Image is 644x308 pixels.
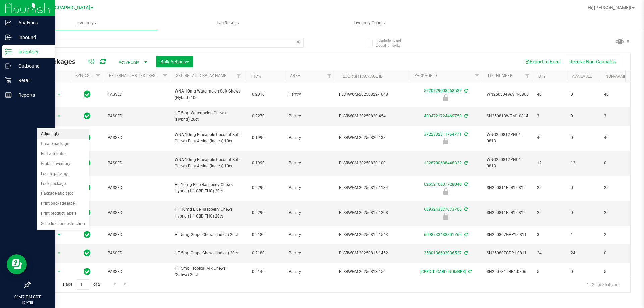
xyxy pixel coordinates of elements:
[588,5,631,10] span: Hi, [PERSON_NAME]!
[537,232,562,238] span: 3
[344,20,394,26] span: Inventory Counts
[35,58,82,65] span: All Packages
[37,139,89,149] li: Create package
[57,279,106,290] span: Page of 2
[289,113,331,119] span: Pantry
[37,129,89,139] li: Adjust qty
[37,149,89,159] li: Edit attributes
[37,159,89,169] li: Global inventory
[604,232,630,238] span: 2
[109,73,162,78] a: External Lab Test Result
[108,160,167,166] span: PASSED
[571,210,596,216] span: 0
[108,135,167,141] span: PASSED
[605,74,635,79] a: Non-Available
[12,62,52,70] p: Outbound
[108,232,167,238] span: PASSED
[37,179,89,189] li: Lock package
[537,160,562,166] span: 12
[487,269,529,275] span: SN250731TRP1-0806
[463,232,468,237] span: Sync from Compliance System
[487,185,529,191] span: SN250811BLR1-0812
[424,251,462,255] a: 3580136603036527
[571,160,596,166] span: 12
[339,135,405,141] span: FLSRWGM-20250820-138
[463,161,468,165] span: Sync from Compliance System
[84,111,91,121] span: In Sync
[339,269,405,275] span: FLSRWGM-20250813-156
[289,210,331,216] span: Pantry
[175,110,240,123] span: HT 5mg Watermelon Chews (Hybrid) 20ct
[537,269,562,275] span: 5
[44,5,90,11] span: [GEOGRAPHIC_DATA]
[108,185,167,191] span: PASSED
[463,207,468,212] span: Sync from Compliance System
[108,113,167,119] span: PASSED
[5,34,12,41] inline-svg: Inbound
[538,74,546,79] a: Qty
[84,267,91,276] span: In Sync
[233,70,245,82] a: Filter
[414,73,437,78] a: Package ID
[108,250,167,256] span: PASSED
[249,111,268,121] span: 0.2270
[487,91,529,98] span: WN250804WAT1-0805
[37,219,89,229] li: Schedule for destruction
[208,20,248,26] span: Lab Results
[604,269,630,275] span: 5
[537,135,562,141] span: 40
[339,232,405,238] span: FLSRWGM-20250815-1543
[340,74,383,79] a: Flourish Package ID
[604,210,630,216] span: 25
[487,132,529,144] span: WNQ250812PNC1-0813
[175,88,240,101] span: WNA 10mg Watermelon Soft Chews (Hybrid) 10ct
[55,267,63,276] span: select
[487,113,529,119] span: SN250813WTM1-0814
[289,250,331,256] span: Pantry
[472,70,483,82] a: Filter
[84,248,91,258] span: In Sync
[93,70,104,82] a: Filter
[110,279,120,288] a: Go to the next page
[339,185,405,191] span: FLSRWGM-20250817-1134
[537,113,562,119] span: 3
[175,265,240,278] span: HT 5mg Tropical Mix Chews (Sativa) 20ct
[289,160,331,166] span: Pantry
[376,38,409,48] span: Include items not tagged for facility
[175,132,240,144] span: WNA 10mg Pineapple Coconut Soft Chews Fast Acting (Indica) 10ct
[121,279,130,288] a: Go to the last page
[571,91,596,98] span: 0
[7,254,27,274] iframe: Resource center
[3,300,52,305] p: [DATE]
[249,208,268,218] span: 0.2290
[175,250,240,256] span: HT 5mg Grape Chews (Indica) 20ct
[175,157,240,169] span: WNA 10mg Pineapple Coconut Soft Chews Fast Acting (Indica) 10ct
[77,279,89,290] input: 1
[84,89,91,99] span: In Sync
[55,112,63,121] span: select
[604,185,630,191] span: 25
[37,189,89,199] li: Package audit log
[537,185,562,191] span: 25
[467,269,472,274] span: Sync from Compliance System
[571,113,596,119] span: 0
[249,183,268,193] span: 0.2290
[37,169,89,179] li: Locate package
[12,91,52,99] p: Reports
[289,185,331,191] span: Pantry
[339,210,405,216] span: FLSRWGM-20250817-1208
[84,230,91,239] span: In Sync
[565,56,620,67] button: Receive Non-Cannabis
[156,56,193,67] button: Bulk Actions
[160,59,189,64] span: Bulk Actions
[424,88,462,93] a: 5720729008568587
[30,38,304,48] input: Search Package ID, Item Name, SKU, Lot or Part Number...
[108,210,167,216] span: PASSED
[571,269,596,275] span: 0
[5,63,12,69] inline-svg: Outbound
[408,188,484,195] div: Newly Received
[571,185,596,191] span: 0
[249,267,268,277] span: 0.2140
[5,91,12,98] inline-svg: Reports
[488,73,512,78] a: Lot Number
